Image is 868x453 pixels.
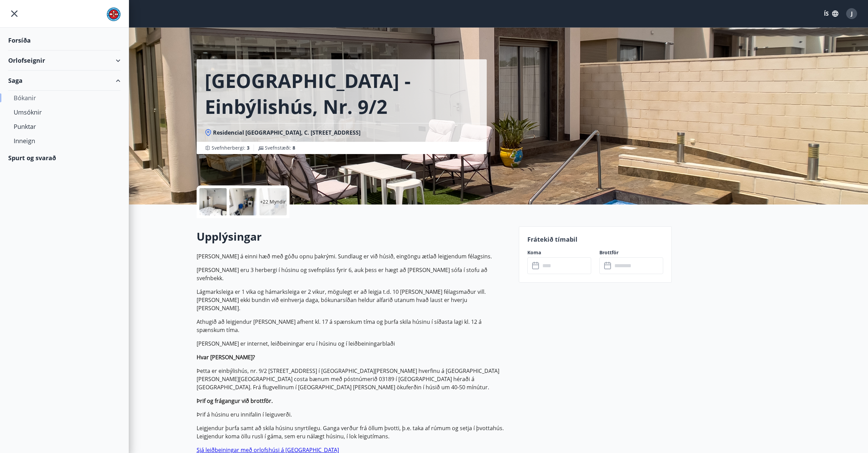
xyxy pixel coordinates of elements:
[527,235,663,244] p: Frátekið tímabil
[197,397,273,405] strong: Þrif og frágangur við brottför.
[197,410,511,419] p: Þrif á húsinu eru innifalin í leiguverði.
[197,318,511,334] p: Athugið að leigjendur [PERSON_NAME] afhent kl. 17 á spænskum tíma og þurfa skila húsinu í síðasta...
[107,7,120,21] img: union_logo
[197,229,511,244] h2: Upplýsingar
[205,67,479,119] h1: [GEOGRAPHIC_DATA] - einbýlishús, nr. 9/2
[260,198,286,205] p: +22 Myndir
[14,105,115,119] div: Umsóknir
[14,119,115,134] div: Punktar
[14,134,115,148] div: Inneign
[247,145,250,151] span: 3
[8,7,20,20] button: menu
[8,148,120,168] div: Spurt og svarað
[8,30,120,50] div: Forsíða
[8,71,120,91] div: Saga
[293,145,295,151] span: 8
[527,249,591,256] label: Koma
[265,145,295,151] span: Svefnstæði :
[197,353,255,361] strong: Hvar [PERSON_NAME]?
[212,145,250,151] span: Svefnherbergi :
[14,91,115,105] div: Bókanir
[820,7,842,20] button: ÍS
[851,10,853,17] span: J
[197,339,511,348] p: [PERSON_NAME] er internet, leiðbeiningar eru í húsinu og í leiðbeiningarblaði
[197,252,511,260] p: [PERSON_NAME] á einni hæð með góðu opnu þakrými. Sundlaug er við húsið, eingöngu ætlað leigjendum...
[197,266,511,282] p: [PERSON_NAME] eru 3 herbergi í húsinu og svefnpláss fyrir 6, auk þess er hægt að [PERSON_NAME] só...
[8,50,120,71] div: Orlofseignir
[197,367,511,391] p: Þetta er einbýlishús, nr. 9/2 [STREET_ADDRESS] í [GEOGRAPHIC_DATA][PERSON_NAME] hverfinu á [GEOGR...
[599,249,663,256] label: Brottför
[197,288,511,312] p: Lágmarksleiga er 1 vika og hámarksleiga er 2 vikur, mögulegt er að leigja t.d. 10 [PERSON_NAME] f...
[843,5,860,22] button: J
[213,129,360,136] span: Residencial [GEOGRAPHIC_DATA], C. [STREET_ADDRESS]
[197,424,511,440] p: Leigjendur þurfa samt að skila húsinu snyrtilegu. Ganga verður frá öllum þvotti, þ.e. taka af rúm...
